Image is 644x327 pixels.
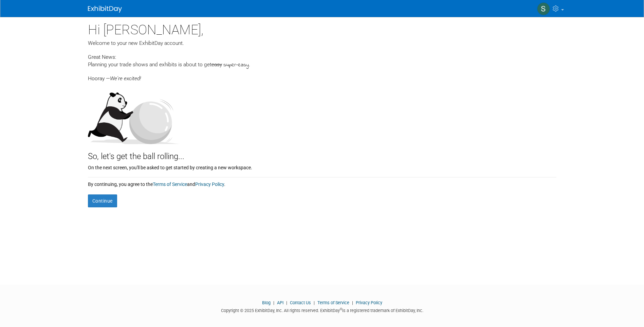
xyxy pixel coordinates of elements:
[88,69,556,82] div: Hooray —
[88,194,117,207] button: Continue
[88,17,556,39] div: Hi [PERSON_NAME],
[277,300,283,305] a: API
[88,86,180,144] img: Let's get the ball rolling
[195,182,224,187] a: Privacy Policy
[88,53,556,61] div: Great News:
[290,300,311,305] a: Contact Us
[272,300,276,305] span: |
[88,39,556,47] div: Welcome to your new ExhibitDay account.
[312,300,316,305] span: |
[350,300,355,305] span: |
[153,182,187,187] a: Terms of Service
[88,6,122,13] img: ExhibitDay
[88,177,556,188] div: By continuing, you agree to the and .
[284,300,289,305] span: |
[110,75,141,82] span: We're excited!
[537,2,550,15] img: Shelley Hollingdrake
[340,307,342,311] sup: ®
[88,144,556,162] div: So, let's get the ball rolling...
[262,300,271,305] a: Blog
[356,300,382,305] a: Privacy Policy
[211,62,222,68] span: easy
[317,300,349,305] a: Terms of Service
[88,162,556,171] div: On the next screen, you'll be asked to get started by creating a new workspace.
[223,61,249,69] span: super-easy
[88,61,556,69] div: Planning your trade shows and exhibits is about to get .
